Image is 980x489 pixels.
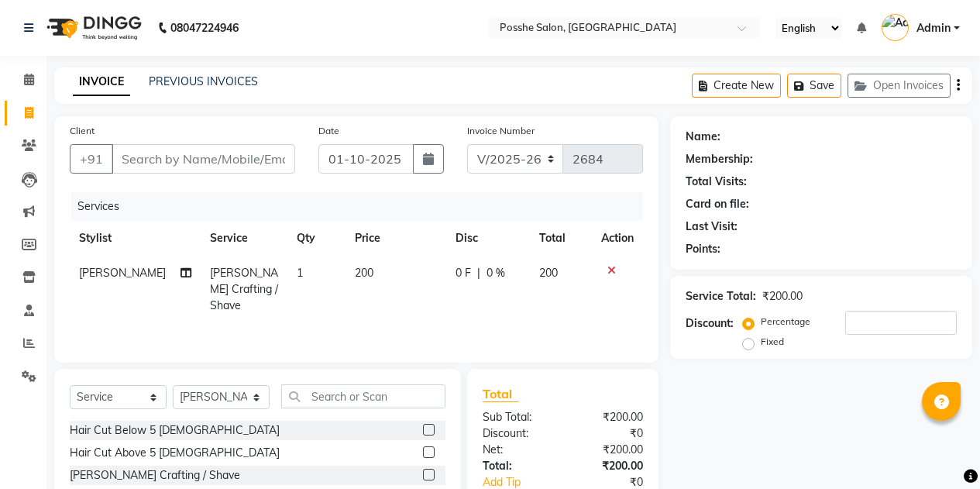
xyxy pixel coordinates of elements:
[471,409,563,425] div: Sub Total:
[787,74,841,98] button: Save
[916,20,951,36] span: Admin
[71,192,655,221] div: Services
[530,221,592,256] th: Total
[686,196,749,212] div: Card on file:
[686,129,720,145] div: Name:
[355,266,373,280] span: 200
[562,458,655,474] div: ₹200.00
[73,68,130,96] a: INVOICE
[686,315,734,332] div: Discount:
[70,445,280,461] div: Hair Cut Above 5 [DEMOGRAPHIC_DATA]
[40,6,146,50] img: logo
[70,144,113,174] button: +91
[692,74,781,98] button: Create New
[686,174,747,190] div: Total Visits:
[686,151,753,167] div: Membership:
[281,384,445,408] input: Search or Scan
[287,221,346,256] th: Qty
[79,266,166,280] span: [PERSON_NAME]
[915,427,965,474] iframe: chat widget
[112,144,295,174] input: Search by Name/Mobile/Email/Code
[686,288,756,305] div: Service Total:
[483,386,518,402] span: Total
[70,221,201,256] th: Stylist
[592,221,643,256] th: Action
[149,74,258,88] a: PREVIOUS INVOICES
[210,266,278,312] span: [PERSON_NAME] Crafting / Shave
[70,422,280,439] div: Hair Cut Below 5 [DEMOGRAPHIC_DATA]
[562,425,655,442] div: ₹0
[562,442,655,458] div: ₹200.00
[471,442,563,458] div: Net:
[70,124,95,138] label: Client
[761,335,784,349] label: Fixed
[477,265,480,281] span: |
[297,266,303,280] span: 1
[471,425,563,442] div: Discount:
[762,288,803,305] div: ₹200.00
[686,219,738,235] div: Last Visit:
[70,467,240,484] div: [PERSON_NAME] Crafting / Shave
[761,315,810,329] label: Percentage
[882,14,909,41] img: Admin
[201,221,287,256] th: Service
[471,458,563,474] div: Total:
[686,241,720,257] div: Points:
[318,124,339,138] label: Date
[170,6,239,50] b: 08047224946
[539,266,558,280] span: 200
[467,124,535,138] label: Invoice Number
[446,221,530,256] th: Disc
[848,74,951,98] button: Open Invoices
[487,265,505,281] span: 0 %
[562,409,655,425] div: ₹200.00
[456,265,471,281] span: 0 F
[346,221,446,256] th: Price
